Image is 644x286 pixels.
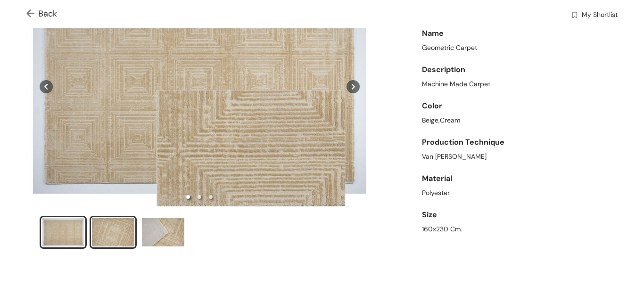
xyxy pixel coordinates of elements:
[422,43,614,53] div: Geometric Carpet
[26,8,57,20] span: Back
[422,79,490,89] span: Machine Made Carpet
[209,195,213,199] li: slide item 3
[26,9,38,19] img: Go back
[422,24,614,43] div: Name
[198,195,201,199] li: slide item 2
[186,195,190,199] li: slide item 1
[422,115,614,125] div: Beige,Cream
[40,216,87,249] li: slide item 1
[422,133,614,152] div: Production Technique
[422,169,614,188] div: Material
[422,188,614,198] div: Polyester
[422,152,614,162] div: Van [PERSON_NAME]
[422,224,614,234] div: 160x230 Cm.
[140,216,187,249] li: slide item 3
[570,11,579,21] img: wishlist
[582,10,618,21] span: My Shortlist
[422,97,614,115] div: Color
[90,216,137,249] li: slide item 2
[422,60,614,79] div: Description
[422,205,614,224] div: Size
